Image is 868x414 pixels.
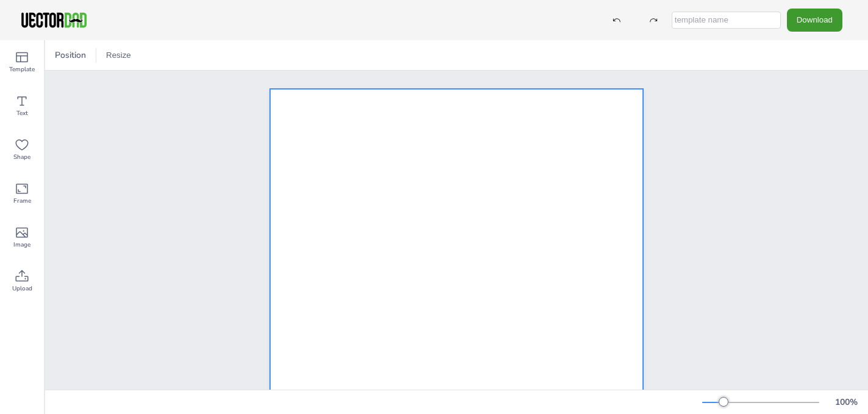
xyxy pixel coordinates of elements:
[13,240,30,250] span: Image
[52,49,88,61] span: Position
[12,284,32,293] span: Upload
[20,11,88,29] img: VectorDad-1.png
[9,65,35,74] span: Template
[13,196,31,206] span: Frame
[787,9,842,31] button: Download
[101,46,136,65] button: Resize
[16,108,28,118] span: Text
[831,396,861,408] div: 100 %
[672,12,781,29] input: template name
[13,152,30,162] span: Shape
